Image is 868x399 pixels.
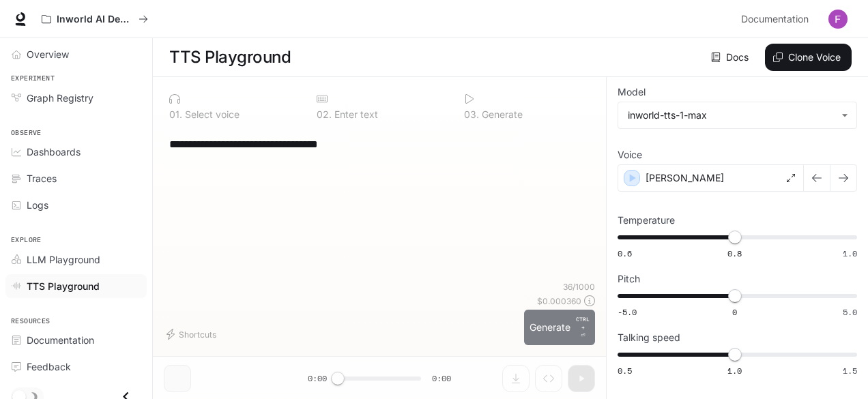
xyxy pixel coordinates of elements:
[27,252,100,267] span: LLM Playground
[628,108,835,122] div: inworld-tts-1-max
[618,333,680,342] p: Talking speed
[741,11,809,28] span: Documentation
[27,171,57,186] span: Traces
[27,198,48,212] span: Logs
[618,274,640,284] p: Pitch
[5,86,147,110] a: Graph Registry
[618,102,856,128] div: inworld-tts-1-max
[618,248,632,259] span: 0.6
[5,328,147,352] a: Documentation
[843,248,857,259] span: 1.0
[618,216,675,225] p: Temperature
[5,140,147,164] a: Dashboards
[576,315,590,340] p: ⏎
[479,110,523,119] p: Generate
[732,306,737,318] span: 0
[736,5,819,33] a: Documentation
[464,110,479,119] p: 0 3 .
[27,91,93,105] span: Graph Registry
[727,248,742,259] span: 0.8
[618,87,646,97] p: Model
[27,333,94,347] span: Documentation
[618,150,642,160] p: Voice
[618,365,632,376] span: 0.5
[27,359,71,374] span: Feedback
[727,365,742,376] span: 1.0
[646,171,724,185] p: [PERSON_NAME]
[5,42,147,66] a: Overview
[332,110,378,119] p: Enter text
[843,306,857,318] span: 5.0
[5,355,147,379] a: Feedback
[5,248,147,271] a: LLM Playground
[317,110,332,119] p: 0 2 .
[182,110,240,119] p: Select voice
[35,5,154,33] button: All workspaces
[618,306,637,318] span: -5.0
[843,365,857,376] span: 1.5
[164,323,222,345] button: Shortcuts
[169,110,182,119] p: 0 1 .
[824,5,852,33] button: User avatar
[169,44,291,71] h1: TTS Playground
[708,44,754,71] a: Docs
[27,47,69,61] span: Overview
[5,274,147,298] a: TTS Playground
[5,166,147,190] a: Traces
[828,10,848,29] img: User avatar
[27,145,81,159] span: Dashboards
[524,310,595,345] button: GenerateCTRL +⏎
[5,193,147,217] a: Logs
[576,315,590,331] p: CTRL +
[27,279,100,293] span: TTS Playground
[765,44,852,71] button: Clone Voice
[57,14,133,25] p: Inworld AI Demos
